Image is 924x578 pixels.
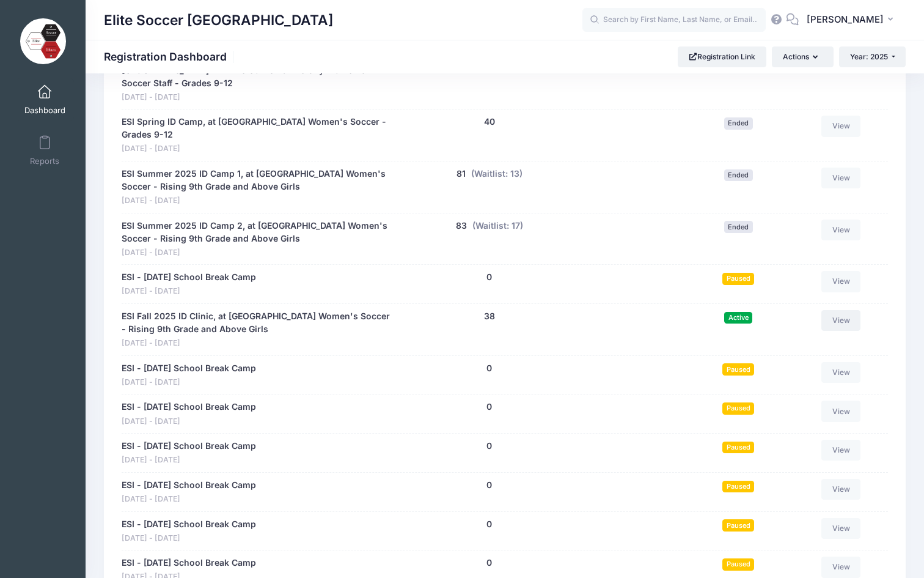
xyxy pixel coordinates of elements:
[20,18,66,64] img: Elite Soccer Ithaca
[122,533,256,544] span: [DATE] - [DATE]
[722,273,754,284] span: Paused
[486,518,492,531] button: 0
[722,442,754,453] span: Paused
[722,363,754,375] span: Paused
[821,401,860,421] a: View
[122,143,392,155] span: [DATE] - [DATE]
[724,169,753,181] span: Ended
[122,116,392,141] a: ESI Spring ID Camp, at [GEOGRAPHIC_DATA] Women's Soccer - Grades 9-12
[471,168,522,180] button: (Waitlist: 13)
[457,168,466,180] button: 81
[104,50,237,63] h1: Registration Dashboard
[122,454,256,466] span: [DATE] - [DATE]
[582,8,766,32] input: Search by First Name, Last Name, or Email...
[850,52,888,61] span: Year: 2025
[122,377,256,388] span: [DATE] - [DATE]
[722,558,754,570] span: Paused
[821,518,860,539] a: View
[122,362,256,375] a: ESI - [DATE] School Break Camp
[122,401,256,413] a: ESI - [DATE] School Break Camp
[722,519,754,531] span: Paused
[122,220,392,245] a: ESI Summer 2025 ID Camp 2, at [GEOGRAPHIC_DATA] Women's Soccer - Rising 9th Grade and Above Girls
[772,46,833,67] button: Actions
[24,105,65,116] span: Dashboard
[122,338,392,349] span: [DATE] - [DATE]
[104,6,333,34] h1: Elite Soccer [GEOGRAPHIC_DATA]
[821,220,860,240] a: View
[724,312,752,324] span: Active
[122,92,392,103] span: [DATE] - [DATE]
[122,557,256,569] a: ESI - [DATE] School Break Camp
[456,220,467,232] button: 83
[821,557,860,577] a: View
[821,440,860,461] a: View
[799,6,906,34] button: [PERSON_NAME]
[122,168,392,193] a: ESI Summer 2025 ID Camp 1, at [GEOGRAPHIC_DATA] Women's Soccer - Rising 9th Grade and Above Girls
[722,481,754,492] span: Paused
[122,494,256,505] span: [DATE] - [DATE]
[122,271,256,284] a: ESI - [DATE] School Break Camp
[821,271,860,292] a: View
[16,78,74,121] a: Dashboard
[486,440,492,453] button: 0
[486,271,492,284] button: 0
[724,117,753,129] span: Ended
[16,129,74,172] a: Reports
[839,46,906,67] button: Year: 2025
[122,479,256,492] a: ESI - [DATE] School Break Camp
[122,416,256,428] span: [DATE] - [DATE]
[122,310,392,336] a: ESI Fall 2025 ID Clinic, at [GEOGRAPHIC_DATA] Women's Soccer - Rising 9th Grade and Above Girls
[821,168,860,188] a: View
[484,116,495,128] button: 40
[486,557,492,569] button: 0
[821,479,860,500] a: View
[486,362,492,375] button: 0
[722,402,754,414] span: Paused
[821,362,860,383] a: View
[678,46,766,67] a: Registration Link
[724,221,753,232] span: Ended
[821,310,860,331] a: View
[486,401,492,413] button: 0
[122,440,256,453] a: ESI - [DATE] School Break Camp
[807,13,884,26] span: [PERSON_NAME]
[122,195,392,207] span: [DATE] - [DATE]
[821,116,860,136] a: View
[30,156,59,166] span: Reports
[486,479,492,492] button: 0
[484,310,495,323] button: 38
[122,247,392,259] span: [DATE] - [DATE]
[122,518,256,531] a: ESI - [DATE] School Break Camp
[122,286,256,297] span: [DATE] - [DATE]
[472,220,523,232] button: (Waitlist: 17)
